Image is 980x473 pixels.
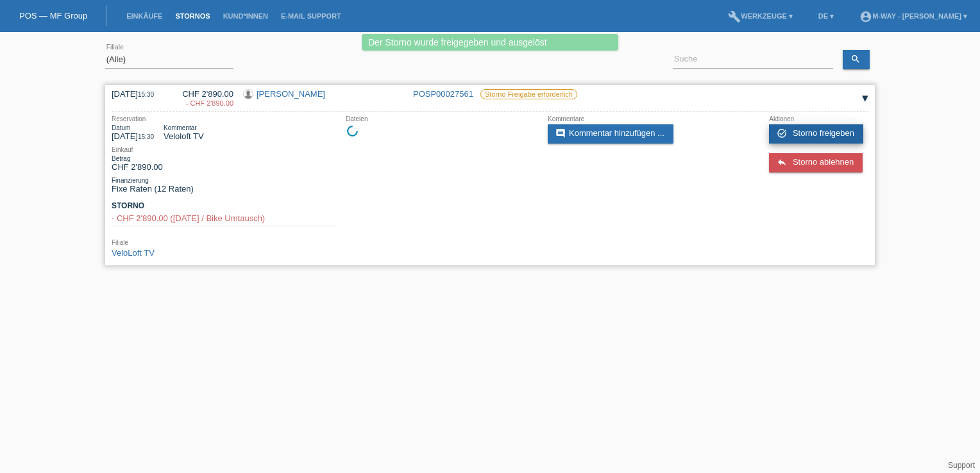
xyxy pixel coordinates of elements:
a: Einkäufe [120,12,169,20]
i: build [728,10,741,23]
div: [DATE] [112,89,163,99]
div: Fixe Raten (12 Raten) [112,177,336,194]
a: buildWerkzeuge ▾ [722,12,799,20]
div: 22.09.2025 / Bike Umtausch [173,99,233,107]
div: Datum [112,124,154,131]
i: comment [555,128,566,138]
div: Der Storno wurde freigegeben und ausgelöst [362,34,618,51]
img: loading_inline_small.gif [346,124,359,138]
div: Betrag [112,155,163,162]
i: account_circle [859,10,872,23]
div: Reservation [112,115,336,122]
i: task_alt [777,128,787,138]
a: commentKommentar hinzufügen ... [548,124,673,144]
a: search [843,50,870,69]
span: 15:30 [138,91,154,98]
a: E-Mail Support [275,12,348,20]
a: POS — MF Group [19,11,87,21]
a: reply Storno ablehnen [769,153,863,172]
div: Finanzierung [112,177,336,184]
a: Stornos [169,12,216,20]
div: Dateien [346,115,538,122]
div: - CHF 2'890.00 ([DATE] / Bike Umtausch) [112,213,336,223]
div: Filiale [112,239,336,246]
a: DE ▾ [812,12,840,20]
a: [PERSON_NAME] [257,89,325,99]
div: Aktionen [769,115,868,122]
div: Veloloft TV [164,124,204,141]
a: VeloLoft TV [112,248,155,258]
a: POSP00027561 [413,89,473,99]
a: task_alt Storno freigeben [769,124,863,144]
a: Kund*innen [217,12,275,20]
div: CHF 2'890.00 [173,89,233,108]
div: [DATE] [112,124,154,141]
div: Kommentar [164,124,204,131]
label: Storno Freigabe erforderlich [480,89,577,99]
i: reply [777,157,787,167]
div: Einkauf [112,146,336,153]
a: account_circlem-way - [PERSON_NAME] ▾ [853,12,974,20]
h3: Storno [112,201,336,211]
div: Kommentare [548,115,740,122]
div: CHF 2'890.00 [112,155,163,172]
a: Support [948,461,975,470]
i: search [850,54,861,64]
span: Storno freigeben [793,128,854,138]
span: Storno ablehnen [793,157,854,167]
span: 15:30 [138,133,154,140]
div: auf-/zuklappen [856,89,875,108]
